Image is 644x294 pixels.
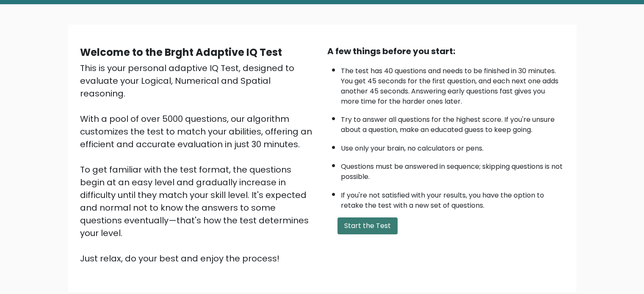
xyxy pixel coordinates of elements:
[341,62,564,107] li: The test has 40 questions and needs to be finished in 30 minutes. You get 45 seconds for the firs...
[341,186,564,211] li: If you're not satisfied with your results, you have the option to retake the test with a new set ...
[341,157,564,182] li: Questions must be answered in sequence; skipping questions is not possible.
[341,139,564,154] li: Use only your brain, no calculators or pens.
[327,45,564,58] div: A few things before you start:
[337,217,398,234] button: Start the Test
[341,110,564,135] li: Try to answer all questions for the highest score. If you're unsure about a question, make an edu...
[80,62,317,265] div: This is your personal adaptive IQ Test, designed to evaluate your Logical, Numerical and Spatial ...
[80,45,282,59] b: Welcome to the Brght Adaptive IQ Test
